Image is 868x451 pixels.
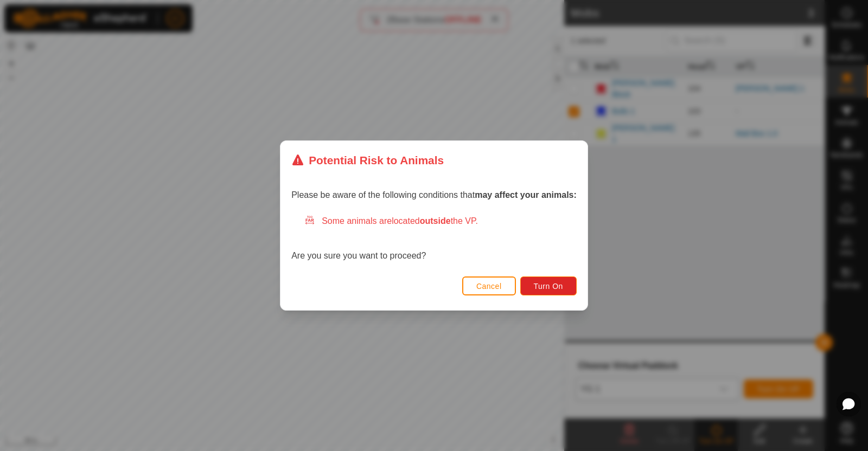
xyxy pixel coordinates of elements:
[462,276,516,295] button: Cancel
[475,190,577,199] strong: may affect your animals:
[291,215,577,262] div: Are you sure you want to proceed?
[392,216,478,225] span: located the VP.
[291,190,577,199] span: Please be aware of the following conditions that
[476,282,502,291] span: Cancel
[534,282,563,291] span: Turn On
[291,152,444,169] div: Potential Risk to Animals
[520,276,577,295] button: Turn On
[304,215,577,228] div: Some animals are
[420,216,451,225] strong: outside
